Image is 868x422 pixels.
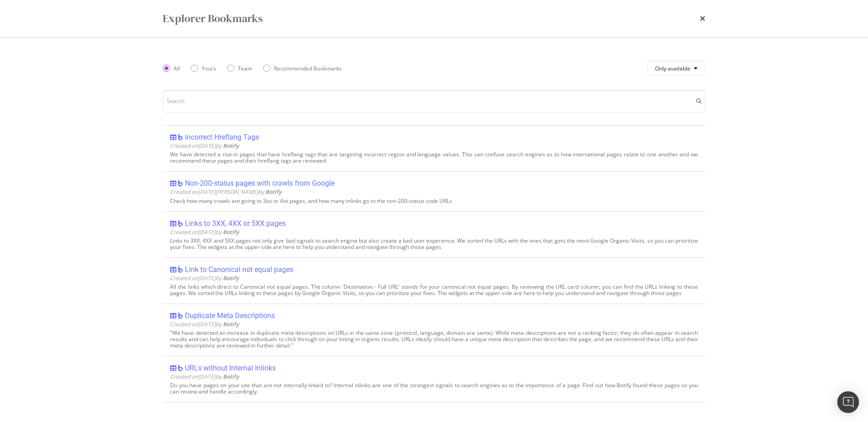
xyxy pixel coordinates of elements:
[170,274,239,282] span: Created on [DATE] by
[223,373,239,380] b: Botify
[223,228,239,236] b: Botify
[202,65,216,72] div: Yours
[170,320,239,328] span: Created on [DATE] by
[170,238,698,250] div: Links to 3XX, 4XX and 5XX pages not only give bad signals to search engine but also create a bad ...
[170,382,698,395] div: Do you have pages on your site that are not internally linked to? Internal inlinks are one of the...
[185,179,335,188] div: Non-200-status pages with crawls from Google
[170,330,698,349] div: "We have detected an increase in duplicate meta descriptions on URLs in the same zone (protocol, ...
[185,364,276,373] div: URLs without Internal Inlinks
[170,188,282,196] span: Created on [DATE][PERSON_NAME] by
[163,11,263,26] div: Explorer Bookmarks
[170,373,239,380] span: Created on [DATE] by
[655,65,690,72] span: Only available
[227,65,252,72] div: Team
[274,65,342,72] div: Recommended Bookmarks
[263,65,342,72] div: Recommended Bookmarks
[238,65,252,72] div: Team
[700,11,705,26] div: times
[163,90,705,113] input: Search
[185,311,275,320] div: Duplicate Meta Descriptions
[174,65,180,72] div: All
[223,274,239,282] b: Botify
[170,284,698,296] div: All the links which direct to Canonical not equal pages. The column 'Destination - Full URL' stan...
[170,142,239,150] span: Created on [DATE] by
[191,65,216,72] div: Yours
[163,65,180,72] div: All
[170,228,239,236] span: Created on [DATE] by
[185,265,293,274] div: Link to Canonical not equal pages
[185,133,259,142] div: Incorrect Hreflang Tags
[265,188,282,196] b: Botify
[170,198,698,204] div: Check how many crawls are going to 3xx or 4xx pages, and how many inlinks go to the non-200-statu...
[837,391,859,413] div: Open Intercom Messenger
[223,320,239,328] b: Botify
[185,219,286,228] div: Links to 3XX, 4XX or 5XX pages
[647,61,705,75] button: Only available
[223,142,239,150] b: Botify
[170,151,698,164] div: We have detected a rise in pages that have hreflang tags that are targeting incorrect region and ...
